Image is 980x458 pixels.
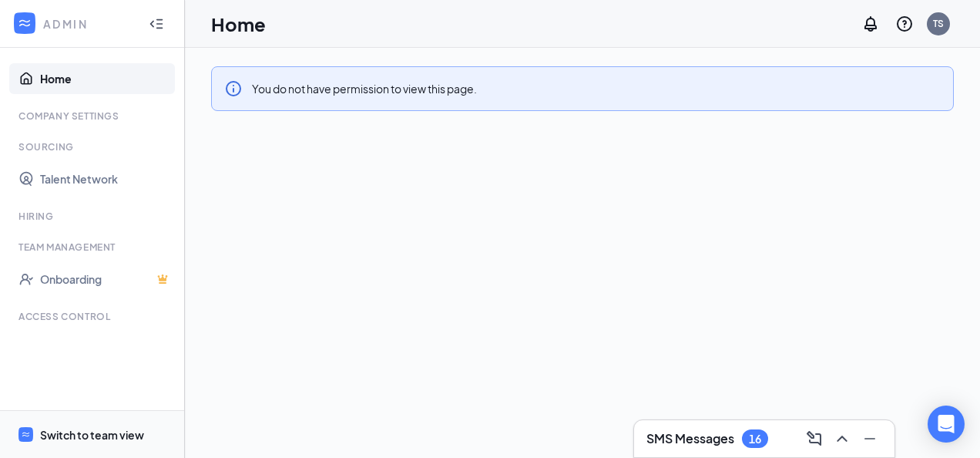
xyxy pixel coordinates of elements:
[18,140,169,153] div: Sourcing
[857,426,882,451] button: Minimize
[149,16,164,32] svg: Collapse
[40,163,172,194] a: Talent Network
[17,15,32,31] svg: WorkstreamLogo
[40,264,172,295] a: OnboardingCrown
[933,17,944,30] div: TS
[18,210,169,223] div: Hiring
[802,426,827,451] button: ComposeMessage
[928,406,965,443] div: Open Intercom Messenger
[18,310,169,323] div: Access control
[833,429,851,448] svg: ChevronUp
[749,433,761,446] div: 16
[40,427,144,443] div: Switch to team view
[18,241,169,254] div: Team Management
[21,429,31,439] svg: WorkstreamLogo
[224,79,243,98] svg: Info
[646,430,734,447] h3: SMS Messages
[252,79,477,96] div: You do not have permission to view this page.
[861,15,880,33] svg: Notifications
[861,429,879,448] svg: Minimize
[830,426,854,451] button: ChevronUp
[18,109,169,123] div: Company Settings
[211,11,266,37] h1: Home
[895,15,914,33] svg: QuestionInfo
[43,16,135,32] div: ADMIN
[40,63,172,94] a: Home
[805,429,824,448] svg: ComposeMessage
